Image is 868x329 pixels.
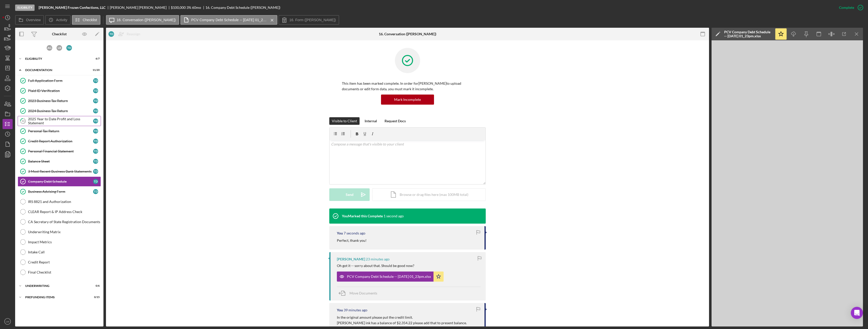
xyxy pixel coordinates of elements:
div: 16. Company Debt Schedule ([PERSON_NAME]) [205,6,280,10]
button: Request Docs [382,117,408,125]
a: Plaid ID VerificationTD [18,86,101,96]
button: Move Documents [337,287,382,300]
div: CA Secretary of State Registration Documents [28,220,101,224]
a: IRS 8821 and Authorization [18,197,101,207]
a: Company Debt ScheduleTD [18,176,101,187]
button: Overview [15,15,44,25]
div: Impact Metrics [28,240,101,244]
label: Activity [56,18,67,22]
div: T D [93,118,98,124]
div: T D [93,98,98,103]
button: Send [329,188,370,201]
div: Send [346,188,354,201]
span: $100,000 [171,5,186,10]
div: Intake Call [28,250,101,254]
div: You [337,308,343,312]
div: Complete [839,3,854,13]
a: Underwriting Matrix [18,227,101,237]
div: T D [93,159,98,164]
button: PCV Company Debt Schedule -- [DATE] 01_23pm.xlsx [180,15,277,25]
a: Full Application FormTD [18,76,101,86]
a: 102025 Year to Date Profit and Loss StatementTD [18,116,101,126]
div: [PERSON_NAME] [337,257,365,261]
div: Request Docs [385,117,406,125]
div: T D [108,31,114,37]
a: Impact Metrics [18,237,101,247]
p: Perfect, thank you! [337,238,367,243]
div: Mark Incomplete [394,95,421,105]
div: 0 / 6 [91,284,100,287]
div: 60 mo [192,6,201,10]
time: 2025-10-10 17:50 [344,308,367,312]
button: Complete [834,3,865,13]
div: You Marked this Complete [342,214,383,218]
div: PCV Company Debt Schedule -- [DATE] 01_23pm.xlsx [724,30,772,38]
button: 16. Form ([PERSON_NAME]) [279,15,339,25]
a: Intake Call [18,247,101,257]
div: 2024 Business Tax Return [28,109,93,113]
div: T D [93,139,98,144]
div: CLEAR Report & IP Address Check [28,210,101,214]
iframe: Document Preview [712,40,863,326]
time: 2025-10-10 18:29 [384,214,404,218]
div: 2023 Business Tax Return [28,99,93,103]
div: T D [93,78,98,83]
div: 2025 Year to Date Profit and Loss Statement [28,117,93,125]
div: 3 Most Recent Business Bank Statements [28,169,93,173]
div: Open Intercom Messenger [851,307,863,319]
span: Move Documents [349,291,377,295]
a: Balance SheetTD [18,156,101,166]
div: T D [93,108,98,113]
button: Visible to Client [329,117,360,125]
button: Mark Incomplete [381,95,434,105]
tspan: 10 [21,119,25,123]
a: Business Advising FormTD [18,187,101,197]
label: 16. Conversation ([PERSON_NAME]) [117,18,176,22]
a: CLEAR Report & IP Address Check [18,207,101,217]
div: T D [93,88,98,93]
div: T D [93,189,98,194]
button: Internal [362,117,379,125]
button: TDReassign [106,29,145,39]
div: You [337,231,343,235]
div: Eligibility [15,5,35,11]
div: Eligibility [25,57,87,60]
div: Reassign [127,29,140,39]
button: Checklist [72,15,100,25]
div: T D [93,149,98,154]
text: LW [6,320,10,323]
div: Credit Report [28,260,101,264]
label: Checklist [83,18,97,22]
p: [PERSON_NAME] ink has a balance of $2,354.22 please add that to present balance. [337,320,467,326]
div: Plaid ID Verification [28,89,93,93]
div: Prefunding Items [25,296,87,299]
button: PCV Company Debt Schedule -- [DATE] 01_23pm.xlsx [337,272,444,282]
div: Credit Report Authorization [28,139,93,143]
a: 2024 Business Tax ReturnTD [18,106,101,116]
div: L B [57,45,62,51]
div: Documentation [25,69,87,72]
a: 2023 Business Tax ReturnTD [18,96,101,106]
div: T D [93,129,98,134]
time: 2025-10-10 18:06 [366,257,390,261]
div: Visible to Client [332,117,357,125]
div: Oh got it -- sorry about that. Should be good now? [337,264,414,268]
time: 2025-10-10 18:29 [344,231,365,235]
div: T D [66,45,72,51]
a: 3 Most Recent Business Bank StatementsTD [18,166,101,176]
div: Underwriting Matrix [28,230,101,234]
div: T D [93,169,98,174]
a: Credit Report [18,257,101,267]
a: Credit Report AuthorizationTD [18,136,101,146]
div: Personal Financial Statement [28,149,93,153]
div: T D [93,179,98,184]
a: Final Checklist [18,267,101,277]
div: Final Checklist [28,270,101,274]
p: In the original amount please put the credit limit. [337,315,467,320]
div: Internal [365,117,377,125]
button: Activity [45,15,70,25]
div: 3 % [186,6,191,10]
div: 6 / 7 [91,57,100,60]
a: CA Secretary of State Registration Documents [18,217,101,227]
div: Personal Tax Return [28,129,93,133]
